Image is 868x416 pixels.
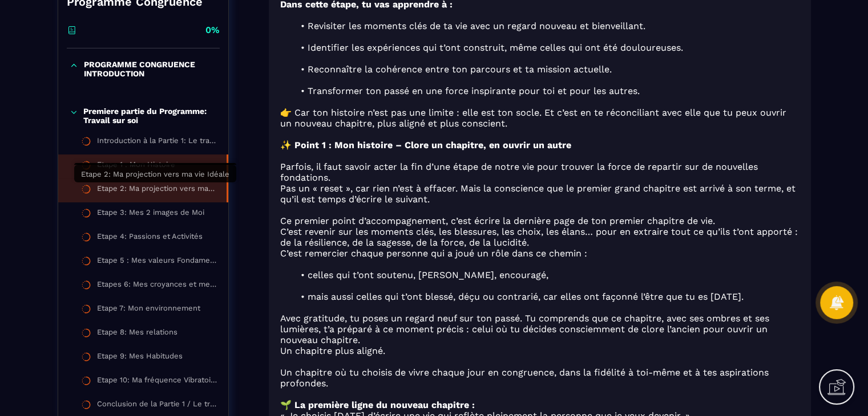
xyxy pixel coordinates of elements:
[280,226,798,248] span: C’est revenir sur les moments clés, les blessures, les choix, les élans… pour en extraire tout ce...
[280,140,571,150] strong: ✨ Point 1 : Mon histoire – Clore un chapitre, en ouvrir un autre
[97,376,217,388] div: Etape 10: Ma fréquence Vibratoire et mon niveau énergétique
[83,107,216,125] p: Premiere partie du Programme: Travail sur soi
[97,328,177,340] div: Etape 8: Mes relations
[97,280,217,292] div: Etapes 6: Mes croyances et mes convictions
[280,183,796,205] span: Pas un « reset », car rien n’est à effacer. Mais la conscience que le premier grand chapitre est ...
[280,215,715,226] span: Ce premier point d’accompagnement, c’est écrire la dernière page de ton premier chapitre de vie.
[307,21,645,31] span: Revisiter les moments clés de ta vie avec un regard nouveau et bienveillant.
[280,107,786,129] span: 👉 Car ton histoire n’est pas une limite : elle est ton socle. Et c’est en te réconciliant avec el...
[97,160,175,173] div: Etape 1 : Mon Histoire
[97,232,203,244] div: Etape 4: Passions et Activités
[307,42,683,53] span: Identifier les expériences qui t’ont construit, même celles qui ont été douloureuses.
[97,256,217,268] div: Etape 5 : Mes valeurs Fondamentales
[97,208,204,221] div: Etape 3: Mes 2 images de Moi
[81,170,229,178] span: Etape 2: Ma projection vers ma vie Idéale
[307,85,639,96] span: Transformer ton passé en une force inspirante pour toi et pour les autres.
[97,399,217,412] div: Conclusion de la Partie 1 / Le travail sur soi
[307,64,611,75] span: Reconnaître la cohérence entre ton parcours et ta mission actuelle.
[307,270,548,280] span: celles qui t’ont soutenu, [PERSON_NAME], encouragé,
[280,345,385,356] span: Un chapitre plus aligné.
[280,313,769,345] span: Avec gratitude, tu poses un regard neuf sur ton passé. Tu comprends que ce chapitre, avec ses omb...
[205,24,220,36] p: 0%
[280,248,587,259] span: C’est remercier chaque personne qui a joué un rôle dans ce chemin :
[97,304,200,316] div: Etape 7: Mon environnement
[280,161,758,183] span: Parfois, il faut savoir acter la fin d’une étape de notre vie pour trouver la force de repartir s...
[280,367,769,389] span: Un chapitre où tu choisis de vivre chaque jour en congruence, dans la fidélité à toi-même et à te...
[97,184,215,197] div: Etape 2: Ma projection vers ma vie Idéale
[280,399,475,410] strong: 🌱 La première ligne du nouveau chapitre :
[97,352,183,364] div: Etape 9: Mes Habitudes
[84,60,217,78] p: PROGRAMME CONGRUENCE INTRODUCTION
[97,136,217,149] div: Introduction à la Partie 1: Le travail sur Soi
[307,291,743,302] span: mais aussi celles qui t’ont blessé, déçu ou contrarié, car elles ont façonné l’être que tu es [DA...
